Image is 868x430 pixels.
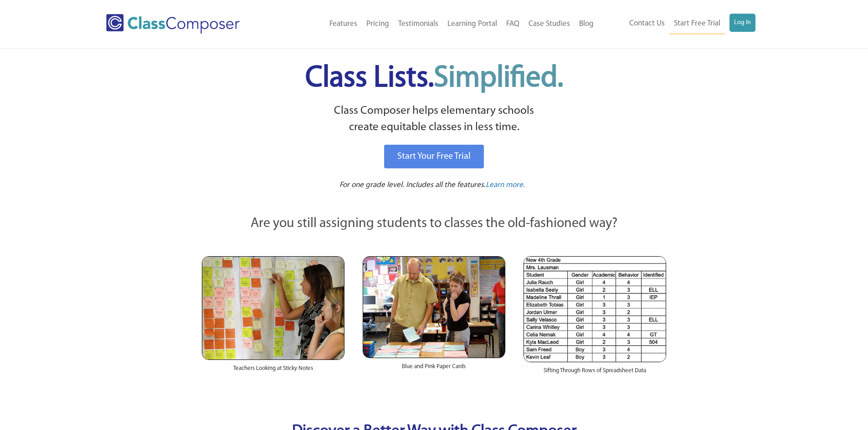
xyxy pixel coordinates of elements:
img: Teachers Looking at Sticky Notes [202,256,344,360]
div: Blue and Pink Paper Cards [363,358,505,380]
a: Testimonials [394,14,443,34]
span: Learn more. [486,181,525,189]
a: Learning Portal [443,14,502,34]
a: Contact Us [625,14,669,34]
img: Class Composer [106,14,240,34]
img: Spreadsheets [524,256,666,362]
a: Features [325,14,362,34]
nav: Header Menu [598,14,755,34]
a: Case Studies [524,14,575,34]
p: Class Composer helps elementary schools create equitable classes in less time. [200,103,668,136]
a: Start Your Free Trial [384,145,484,168]
a: Start Free Trial [669,14,725,34]
span: Simplified. [434,64,563,93]
span: Start Your Free Trial [397,152,471,161]
a: FAQ [502,14,524,34]
span: For one grade level. Includes all the features. [339,181,486,189]
nav: Header Menu [277,14,598,34]
p: Are you still assigning students to classes the old-fashioned way? [202,214,667,234]
div: Sifting Through Rows of Spreadsheet Data [524,362,666,384]
a: Blog [575,14,598,34]
a: Pricing [362,14,394,34]
a: Log In [729,14,755,32]
div: Teachers Looking at Sticky Notes [202,360,344,382]
span: Class Lists. [305,64,563,93]
img: Blue and Pink Paper Cards [363,256,505,358]
a: Learn more. [486,180,525,191]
